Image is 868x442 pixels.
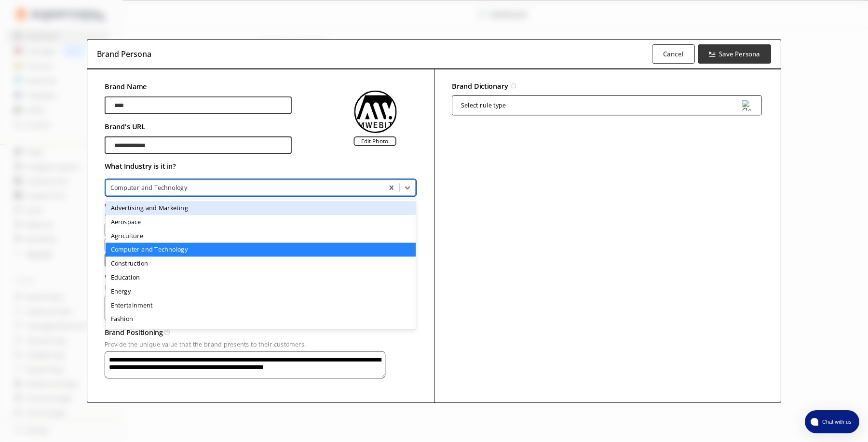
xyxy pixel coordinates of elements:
textarea: textarea-textarea [105,351,385,378]
div: Education [106,270,416,284]
h2: Brand's URL [105,120,292,133]
button: Cancel [652,44,695,64]
h2: Brand Name [105,80,292,93]
div: Energy [106,284,416,298]
img: Close [742,100,753,111]
p: Select all that apply [105,213,417,219]
div: tone-text-list [105,223,417,267]
img: Close [354,90,396,133]
input: brand-persona-input-input [105,97,292,114]
div: Advertising and Marketing [106,201,416,215]
button: atlas-launcher [805,410,859,433]
div: Aerospace [106,215,416,229]
b: Save Persona [719,50,760,58]
img: Tooltip Icon [164,330,170,335]
textarea: textarea-textarea [105,295,385,322]
div: Agriculture [106,229,416,243]
p: Provide a description of the brand. [105,284,417,291]
div: Finance and Economic [106,326,416,340]
h3: Brand Persona [97,47,151,61]
h3: Brand Positioning [105,326,163,339]
h3: Quick Description [105,269,163,282]
h2: What is the brand's tone of voice? [105,200,417,213]
button: Save Persona [698,44,772,64]
div: Select rule type [461,102,506,109]
h2: Brand Dictionary [451,80,508,93]
input: brand-persona-input-input [105,136,292,154]
b: Cancel [663,50,684,58]
div: Construction [106,256,416,270]
p: Provide the unique value that the brand presents to their customers. [105,341,417,348]
img: Tooltip Icon [511,83,516,89]
div: Fashion [106,312,416,326]
span: Chat with us [818,418,854,426]
h2: What Industry is it in? [105,160,417,173]
div: Computer and Technology [106,242,416,256]
label: Edit Photo [353,136,396,146]
div: Entertainment [106,298,416,312]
